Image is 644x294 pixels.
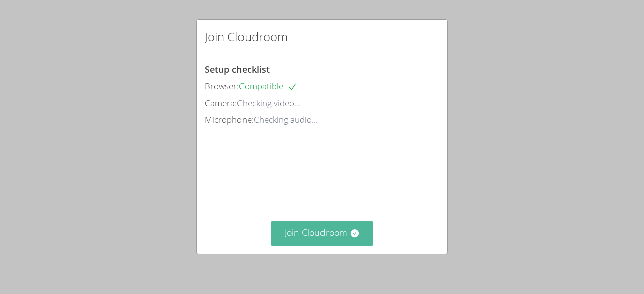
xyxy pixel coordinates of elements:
span: Browser: [205,80,239,92]
span: Microphone: [205,114,254,125]
span: Camera: [205,97,237,109]
span: Checking audio... [254,114,318,125]
span: Setup checklist [205,63,270,75]
span: Checking video... [237,97,300,109]
h2: Join Cloudroom [205,28,288,46]
span: Compatible [239,80,297,92]
button: Join Cloudroom [271,221,374,246]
